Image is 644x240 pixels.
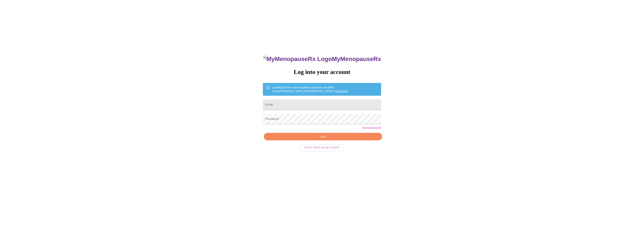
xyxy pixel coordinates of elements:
a: Forgot password? [362,126,381,129]
button: Login [264,133,382,141]
a: Click here! [335,90,348,93]
h3: Log into your account [263,68,381,75]
img: MyMenopauseRx Logo [263,56,332,62]
span: Login [268,134,378,139]
div: Looking for the in person patient portal for our office in [GEOGRAPHIC_DATA], [GEOGRAPHIC_DATA]? [272,84,348,95]
h3: MyMenopauseRx [263,56,381,62]
a: Don't have an account? [299,146,345,149]
button: Don't have an account? [300,144,344,151]
span: Don't have an account? [304,145,340,150]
